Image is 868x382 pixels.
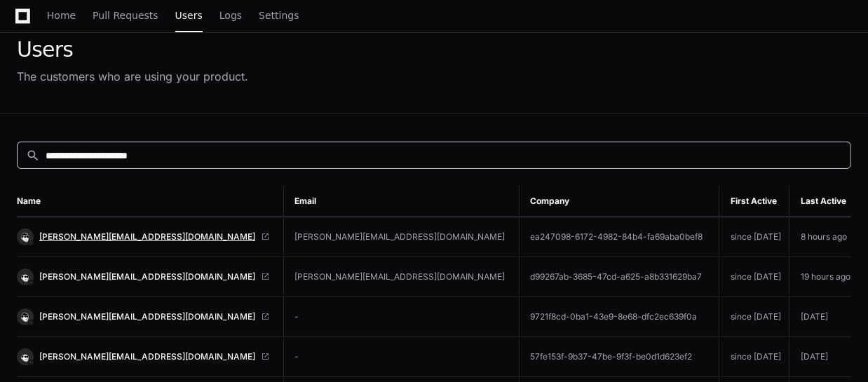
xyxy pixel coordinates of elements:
[283,186,519,217] th: Email
[719,257,789,297] td: since [DATE]
[519,337,719,377] td: 57fe153f-9b37-47be-9f3f-be0d1d623ef2
[789,186,851,217] th: Last Active
[39,311,255,322] span: [PERSON_NAME][EMAIL_ADDRESS][DOMAIN_NAME]
[26,149,40,163] mat-icon: search
[47,11,76,20] span: Home
[17,308,272,325] a: [PERSON_NAME][EMAIL_ADDRESS][DOMAIN_NAME]
[519,297,719,337] td: 9721f8cd-0ba1-43e9-8e68-dfc2ec639f0a
[283,217,519,257] td: [PERSON_NAME][EMAIL_ADDRESS][DOMAIN_NAME]
[39,271,255,282] span: [PERSON_NAME][EMAIL_ADDRESS][DOMAIN_NAME]
[283,297,519,337] td: -
[175,11,203,20] span: Users
[18,310,32,323] img: 12.svg
[39,231,255,243] span: [PERSON_NAME][EMAIL_ADDRESS][DOMAIN_NAME]
[789,257,851,297] td: 19 hours ago
[789,297,851,337] td: [DATE]
[789,337,851,377] td: [DATE]
[283,257,519,297] td: [PERSON_NAME][EMAIL_ADDRESS][DOMAIN_NAME]
[259,11,299,20] span: Settings
[719,337,789,377] td: since [DATE]
[719,297,789,337] td: since [DATE]
[519,257,719,297] td: d99267ab-3685-47cd-a625-a8b331629ba7
[39,351,255,362] span: [PERSON_NAME][EMAIL_ADDRESS][DOMAIN_NAME]
[17,268,272,285] a: [PERSON_NAME][EMAIL_ADDRESS][DOMAIN_NAME]
[17,348,272,365] a: [PERSON_NAME][EMAIL_ADDRESS][DOMAIN_NAME]
[219,11,242,20] span: Logs
[17,228,272,245] a: [PERSON_NAME][EMAIL_ADDRESS][DOMAIN_NAME]
[519,186,719,217] th: Company
[17,186,283,217] th: Name
[789,217,851,257] td: 8 hours ago
[18,230,32,243] img: 6.svg
[17,68,248,85] div: The customers who are using your product.
[18,270,32,283] img: 13.svg
[519,217,719,257] td: ea247098-6172-4982-84b4-fa69aba0bef8
[719,217,789,257] td: since [DATE]
[17,37,248,62] div: Users
[283,337,519,377] td: -
[719,186,789,217] th: First Active
[18,350,32,363] img: 13.svg
[93,11,158,20] span: Pull Requests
